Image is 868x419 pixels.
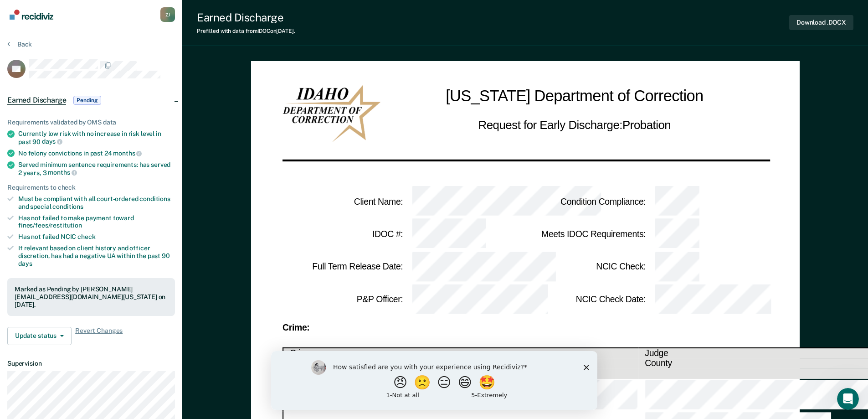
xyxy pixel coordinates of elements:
span: days [42,138,62,145]
span: months [113,150,142,157]
span: check [77,233,95,240]
td: Client Name : [282,185,404,218]
span: fines/fees/restitution [18,222,82,229]
span: conditions [52,203,83,210]
div: Requirements validated by OMS data [7,119,175,126]
div: Prefilled with data from IDOC on [DATE] . [197,28,295,34]
button: Profile dropdown button [160,7,175,22]
th: Crime [283,348,638,359]
td: NCIC Check : [525,251,647,284]
td: Condition Compliance : [525,185,647,218]
dt: Supervision [7,360,175,367]
h1: [US_STATE] Department of Correction [446,85,704,109]
div: Currently low risk with no increase in risk level in past 90 [18,130,175,145]
td: NCIC Check Date : [525,283,647,316]
h2: Request for Early Discharge: Probation [478,116,671,134]
div: Has not failed NCIC [18,233,175,241]
td: Full Term Release Date : [282,251,404,284]
span: months [48,169,77,176]
iframe: Survey by Kim from Recidiviz [271,351,597,410]
div: Marked as Pending by [PERSON_NAME][EMAIL_ADDRESS][DOMAIN_NAME][US_STATE] on [DATE]. [15,285,168,308]
span: days [18,260,32,267]
td: P&P Officer : [282,283,404,316]
div: Requirements to check [7,184,175,191]
button: Download .DOCX [789,15,853,30]
div: Has not failed to make payment toward [18,214,175,230]
td: IDOC # : [282,218,404,251]
div: Must be compliant with all court-ordered conditions and special [18,195,175,211]
div: Earned Discharge [197,11,295,24]
span: Pending [73,96,101,105]
div: Crime: [282,324,768,332]
span: Revert Changes [75,327,123,345]
div: No felony convictions in past 24 [18,149,175,157]
img: IDOC Logo [282,85,381,142]
span: Earned Discharge [7,96,66,105]
button: Update status [7,327,72,345]
iframe: Intercom live chat [837,388,859,410]
img: Recidiviz [10,10,53,20]
td: Meets IDOC Requirements : [525,218,647,251]
div: Served minimum sentence requirements: has served 2 years, 3 [18,161,175,176]
button: Back [7,40,32,48]
div: If relevant based on client history and officer discretion, has had a negative UA within the past 90 [18,244,175,267]
div: Z J [160,7,175,22]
